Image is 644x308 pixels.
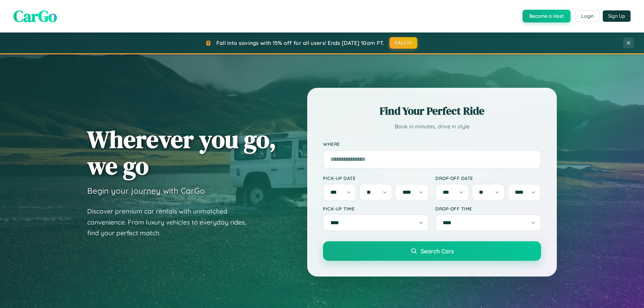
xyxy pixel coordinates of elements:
p: Discover premium car rentals with unmatched convenience. From luxury vehicles to everyday rides, ... [87,206,255,239]
button: Become a Host [523,10,571,22]
label: Pick-up Date [323,175,429,181]
p: Book in minutes, drive in style [323,122,541,131]
span: Fall into savings with 15% off for all users! Ends [DATE] 10am PT. [216,40,384,46]
label: Drop-off Time [435,206,541,211]
h2: Find Your Perfect Ride [323,104,541,118]
h1: Wherever you go, we go [87,126,276,179]
button: FALL15 [389,37,418,49]
label: Drop-off Date [435,175,541,181]
button: Sign Up [603,10,631,22]
label: Pick-up Time [323,206,429,211]
button: Search Cars [323,241,541,261]
span: Search Cars [421,247,454,255]
h3: Begin your journey with CarGo [87,186,205,196]
span: CarGo [13,5,57,27]
label: Where [323,141,541,147]
button: Login [576,10,599,22]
